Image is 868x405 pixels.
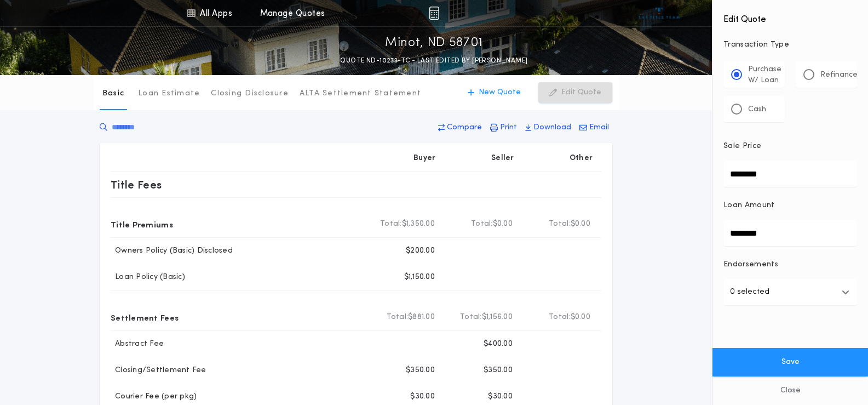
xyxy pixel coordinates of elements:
[571,312,590,323] span: $0.00
[111,272,185,283] p: Loan Policy (Basic)
[404,272,435,283] p: $1,150.00
[408,312,435,323] span: $881.00
[712,348,868,377] button: Save
[484,339,513,350] p: $400.00
[457,82,532,103] button: New Quote
[522,118,574,138] button: Download
[484,365,513,376] p: $350.00
[387,312,409,323] b: Total:
[111,246,233,256] p: Owners Policy (Basic) Disclosed
[102,88,124,99] p: Basic
[571,219,590,230] span: $0.00
[447,122,482,133] p: Compare
[549,312,571,323] b: Total:
[111,215,173,233] p: Title Premiums
[406,246,435,256] p: $200.00
[111,365,206,376] p: Closing/Settlement Fee
[723,279,857,305] button: 0 selected
[138,88,200,99] p: Loan Estimate
[748,104,766,115] p: Cash
[385,35,483,52] p: Minot, ND 58701
[471,219,493,230] b: Total:
[723,200,775,211] p: Loan Amount
[111,176,162,193] p: Title Fees
[479,87,521,98] p: New Quote
[429,7,439,20] img: img
[111,339,164,350] p: Abstract Fee
[576,118,612,138] button: Email
[340,55,527,66] p: QUOTE ND-10233-TC - LAST EDITED BY [PERSON_NAME]
[723,220,857,246] input: Loan Amount
[561,87,601,98] p: Edit Quote
[300,88,421,99] p: ALTA Settlement Statement
[820,70,858,81] p: Refinance
[402,219,435,230] span: $1,350.00
[435,118,485,138] button: Compare
[589,122,609,133] p: Email
[570,153,593,164] p: Other
[111,309,179,326] p: Settlement Fees
[380,219,402,230] b: Total:
[500,122,517,133] p: Print
[723,39,857,50] p: Transaction Type
[549,219,571,230] b: Total:
[460,312,482,323] b: Total:
[538,82,612,103] button: Edit Quote
[723,141,761,152] p: Sale Price
[211,88,289,99] p: Closing Disclosure
[723,7,857,26] h4: Edit Quote
[406,365,435,376] p: $350.00
[533,122,571,133] p: Download
[723,259,857,270] p: Endorsements
[488,391,513,402] p: $30.00
[639,8,680,19] img: vs-icon
[493,219,513,230] span: $0.00
[111,391,197,402] p: Courier Fee (per pkg)
[712,377,868,405] button: Close
[723,161,857,187] input: Sale Price
[487,118,520,138] button: Print
[730,286,769,299] p: 0 selected
[482,312,513,323] span: $1,156.00
[413,153,435,164] p: Buyer
[748,64,781,86] p: Purchase W/ Loan
[491,153,514,164] p: Seller
[410,391,435,402] p: $30.00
